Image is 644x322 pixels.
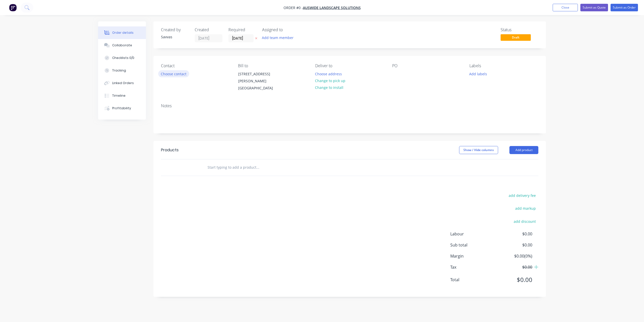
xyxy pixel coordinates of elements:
[466,70,490,77] button: Add labels
[580,4,608,11] button: Submit as Quote
[195,27,222,32] div: Created
[611,4,638,11] button: Submit as Order
[98,89,146,102] button: Timeline
[207,162,308,172] input: Start typing to add a product...
[98,39,146,52] button: Collaborate
[112,43,132,48] div: Collaborate
[238,70,280,85] div: [STREET_ADDRESS][PERSON_NAME]
[303,5,361,10] a: Auswide Landscape Solutions
[158,70,189,77] button: Choose contact
[501,34,531,41] span: Draft
[161,103,538,108] div: Notes
[98,102,146,115] button: Profitability
[161,34,189,40] div: Savvas
[161,147,179,153] div: Products
[315,63,384,68] div: Deliver to
[450,231,495,237] span: Labour
[509,146,538,154] button: Add product
[312,84,346,91] button: Change to install
[459,146,498,154] button: Show / Hide columns
[495,264,532,270] span: $0.00
[284,5,303,10] span: Order #0 -
[469,63,538,68] div: Labels
[98,64,146,77] button: Tracking
[450,242,495,248] span: Sub total
[9,4,17,11] img: Factory
[161,63,230,68] div: Contact
[512,205,538,212] button: add markup
[112,56,134,60] div: Checklists 0/0
[392,63,461,68] div: PO
[450,277,495,283] span: Total
[112,81,134,85] div: Linked Orders
[501,27,538,32] div: Status
[495,242,532,248] span: $0.00
[262,27,312,32] div: Assigned to
[234,70,284,92] div: [STREET_ADDRESS][PERSON_NAME][GEOGRAPHIC_DATA]
[98,52,146,64] button: Checklists 0/0
[511,218,538,225] button: add discount
[112,30,134,35] div: Order details
[495,253,532,259] span: $0.00 ( 0 %)
[98,26,146,39] button: Order details
[450,264,495,270] span: Tax
[112,106,131,111] div: Profitability
[312,70,345,77] button: Choose address
[259,34,296,41] button: Add team member
[312,77,348,84] button: Change to pick up
[112,68,126,73] div: Tracking
[495,231,532,237] span: $0.00
[228,27,256,32] div: Required
[262,34,296,41] button: Add team member
[161,27,189,32] div: Created by
[506,192,538,199] button: add delivery fee
[112,93,126,98] div: Timeline
[98,77,146,89] button: Linked Orders
[238,85,280,92] div: [GEOGRAPHIC_DATA]
[238,63,307,68] div: Bill to
[553,4,578,11] button: Close
[450,253,495,259] span: Margin
[495,275,532,284] span: $0.00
